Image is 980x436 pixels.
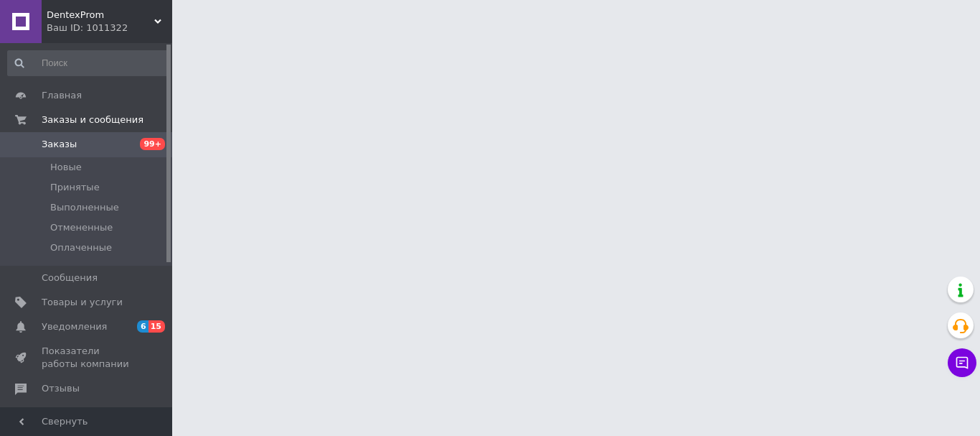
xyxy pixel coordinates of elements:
span: Показатели работы компании [42,345,133,371]
div: Ваш ID: 1011322 [47,22,172,34]
span: Принятые [50,181,100,194]
span: Новые [50,161,82,174]
span: Отзывы [42,382,80,395]
span: Отмененные [50,221,113,234]
span: Главная [42,89,82,102]
input: Поиск [7,50,169,76]
span: 6 [137,320,149,333]
span: 15 [149,320,165,333]
span: Выполненные [50,201,119,214]
span: Оплаченные [50,241,112,254]
span: 99+ [140,138,165,150]
span: Заказы [42,138,77,151]
span: Товары и услуги [42,296,123,309]
span: DentexProm [47,9,154,22]
span: Заказы и сообщения [42,113,143,126]
span: Уведомления [42,320,107,333]
span: Сообщения [42,272,98,284]
button: Чат с покупателем [948,348,976,377]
